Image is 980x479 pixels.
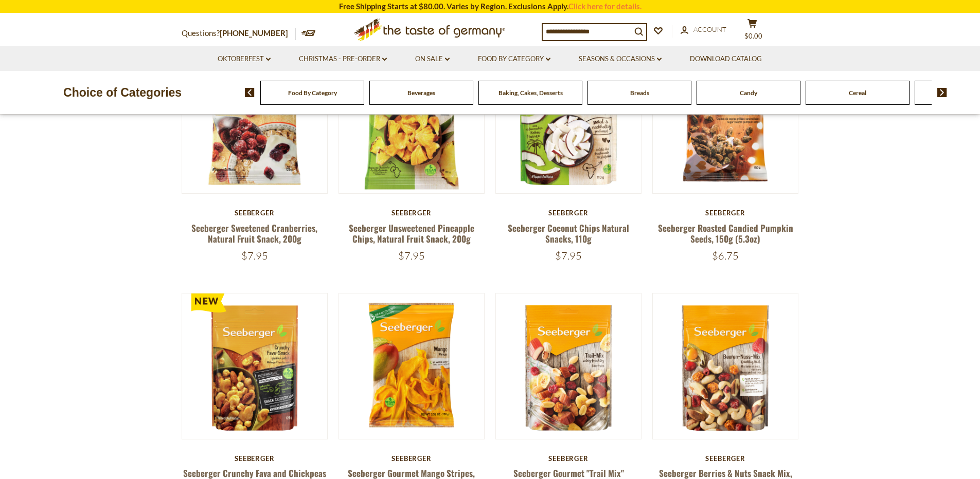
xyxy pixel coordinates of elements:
span: $0.00 [744,32,762,40]
p: Questions? [182,27,296,40]
div: Seeberger [338,209,485,217]
a: Baking, Cakes, Desserts [498,89,563,97]
img: Seeberger Gourmet "Trail Mix" (Peanuts, Bananas, Rhubarb, Almonds), 150g (5.3oz) [496,293,642,439]
img: next arrow [937,88,947,97]
a: Download Catalog [690,53,762,65]
a: Oktoberfest [218,53,271,65]
a: Food By Category [478,53,550,65]
a: Christmas - PRE-ORDER [299,53,387,65]
img: Seeberger Gourmet Mango Stripes, 100g (5.3oz) [339,293,485,439]
img: Seeberger Sweetened Cranberries, Natural Fruit Snack, 200g [182,48,328,194]
div: Seeberger [495,454,642,463]
div: Seeberger [495,209,642,217]
a: Account [681,24,726,35]
a: Click here for details. [568,2,642,11]
a: Breads [630,89,649,97]
span: $7.95 [555,249,582,262]
a: Seeberger Sweetened Cranberries, Natural Fruit Snack, 200g [191,222,317,245]
a: Seeberger Unsweetened Pineapple Chips, Natural Fruit Snack, 200g [349,222,474,245]
a: Seeberger Coconut Chips Natural Snacks, 110g [508,222,629,245]
a: Food By Category [288,89,337,97]
a: Cereal [849,89,866,97]
button: $0.00 [737,19,768,44]
img: Seeberger Coconut Chips Natural Snacks, 110g [496,48,642,194]
img: previous arrow [245,88,255,97]
span: $7.95 [398,249,425,262]
a: Seeberger Roasted Candied Pumpkin Seeds, 150g (5.3oz) [658,222,793,245]
a: Candy [740,89,757,97]
span: $7.95 [241,249,268,262]
div: Seeberger [652,454,799,463]
div: Seeberger [338,454,485,463]
span: Account [693,25,726,33]
div: Seeberger [652,209,799,217]
a: Seasons & Occasions [579,53,662,65]
div: Seeberger [182,209,328,217]
span: $6.75 [712,249,739,262]
a: On Sale [415,53,450,65]
img: Seeberger Roasted Candied Pumpkin Seeds, 150g (5.3oz) [653,48,798,194]
a: Beverages [407,89,435,97]
div: Seeberger [182,454,328,463]
img: Seeberger Berries & Nuts Snack Mix, 150g (5.3oz) [653,293,798,439]
a: [PHONE_NUMBER] [220,28,288,38]
img: Seeberger Crunchy Fava and Chickpeas Protein Snack Mix, 150g (5.3oz) [182,293,328,439]
img: Seeberger Unsweetened Pineapple Chips, Natural Fruit Snack, 200g [339,48,485,194]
